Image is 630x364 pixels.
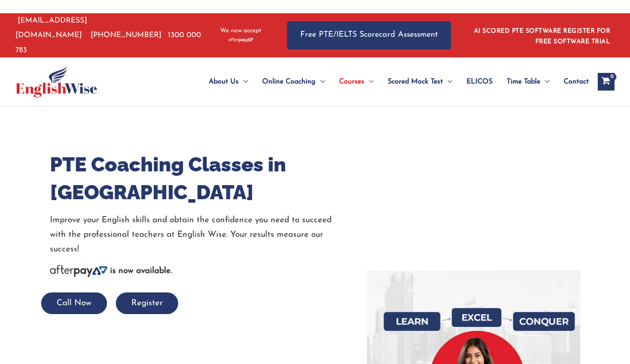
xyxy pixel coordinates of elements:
span: We now accept [220,27,261,35]
span: Menu Toggle [316,66,325,97]
span: ELICOS [466,66,493,97]
span: Courses [339,66,364,97]
button: Register [116,292,178,314]
h1: PTE Coaching Classes in [GEOGRAPHIC_DATA] [50,151,354,206]
a: Contact [557,66,589,97]
a: ELICOS [459,66,500,97]
img: cropped-ew-logo [15,66,97,98]
a: Register [116,299,178,307]
img: Afterpay-Logo [50,265,107,277]
a: [PHONE_NUMBER] [91,31,161,39]
button: Call Now [41,292,107,314]
a: About UsMenu Toggle [202,66,255,97]
img: Afterpay-Logo [229,38,253,42]
nav: Site Navigation: Main Menu [187,66,589,97]
span: About Us [209,66,239,97]
p: Improve your English skills and obtain the confidence you need to succeed with the professional t... [50,213,354,257]
a: Online CoachingMenu Toggle [255,66,332,97]
span: Menu Toggle [364,66,374,97]
a: Time TableMenu Toggle [500,66,557,97]
b: is now available. [110,267,172,275]
a: [EMAIL_ADDRESS][DOMAIN_NAME] [15,17,87,39]
span: Menu Toggle [540,66,550,97]
span: Time Table [507,66,540,97]
a: Call Now [41,299,107,307]
span: Scored Mock Test [388,66,443,97]
a: View Shopping Cart, empty [598,73,615,91]
span: Menu Toggle [239,66,248,97]
a: CoursesMenu Toggle [332,66,381,97]
aside: Header Widget 1 [469,21,615,49]
a: 1300 000 783 [15,31,201,53]
a: Scored Mock TestMenu Toggle [381,66,459,97]
a: Free PTE/IELTS Scorecard Assessment [287,21,451,49]
span: Menu Toggle [443,66,452,97]
span: Online Coaching [262,66,316,97]
span: Contact [564,66,589,97]
a: AI SCORED PTE SOFTWARE REGISTER FOR FREE SOFTWARE TRIAL [474,28,611,45]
